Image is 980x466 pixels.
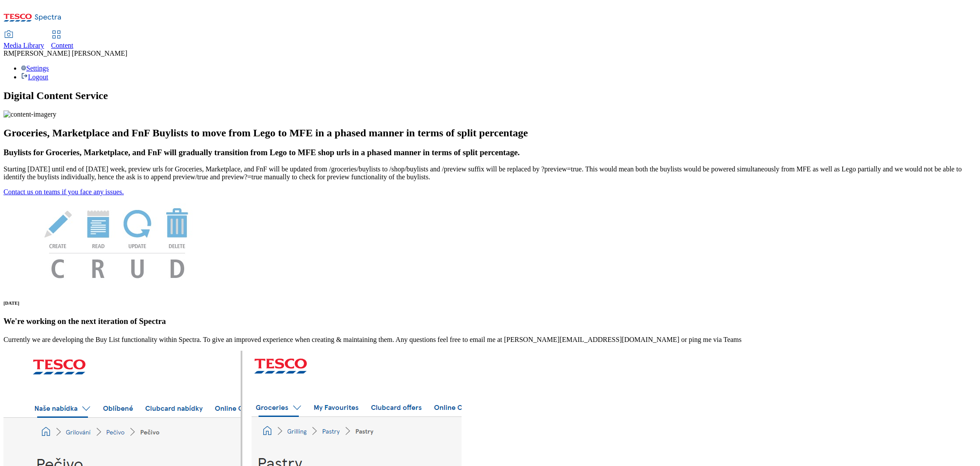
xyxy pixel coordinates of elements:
h2: Groceries, Marketplace and FnF Buylists to move from Lego to MFE in a phased manner in terms of s... [3,127,976,139]
span: Media Library [3,42,44,49]
img: content-imagery [3,110,56,118]
img: News Image [3,196,231,288]
p: Currently we are developing the Buy List functionality within Spectra. To give an improved experi... [3,336,976,344]
a: Settings [21,64,49,72]
a: Logout [21,73,48,81]
p: Starting [DATE] until end of [DATE] week, preview urls for Groceries, Marketplace, and FnF will b... [3,165,976,181]
span: RM [3,50,14,57]
h3: We're working on the next iteration of Spectra [3,317,976,326]
a: Contact us on teams if you face any issues. [3,188,124,196]
h1: Digital Content Service [3,90,976,102]
a: Media Library [3,31,44,50]
h6: [DATE] [3,300,976,306]
span: [PERSON_NAME] [PERSON_NAME] [14,50,127,57]
span: Content [51,42,73,49]
h3: Buylists for Groceries, Marketplace, and FnF will gradually transition from Lego to MFE shop urls... [3,148,976,157]
a: Content [51,31,73,50]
